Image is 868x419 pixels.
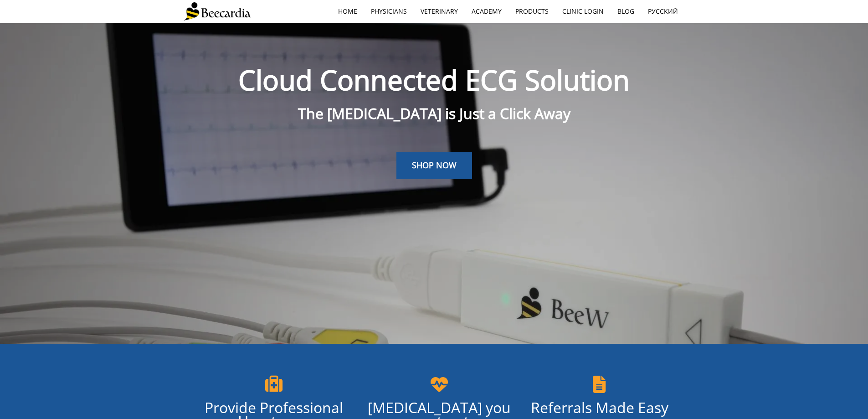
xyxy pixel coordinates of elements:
a: Clinic Login [555,1,611,22]
span: SHOP NOW [412,160,457,171]
img: Beecardia [184,2,251,21]
span: The [MEDICAL_DATA] is Just a Click Away [298,103,570,123]
a: Blog [611,1,641,22]
a: home [331,1,364,22]
a: SHOP NOW [396,152,472,179]
a: Academy [465,1,508,22]
a: Veterinary [414,1,465,22]
span: Referrals Made Easy [531,398,668,417]
a: Products [508,1,555,22]
a: Physicians [364,1,414,22]
a: Русский [641,1,685,22]
span: Cloud Connected ECG Solution [238,61,630,98]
